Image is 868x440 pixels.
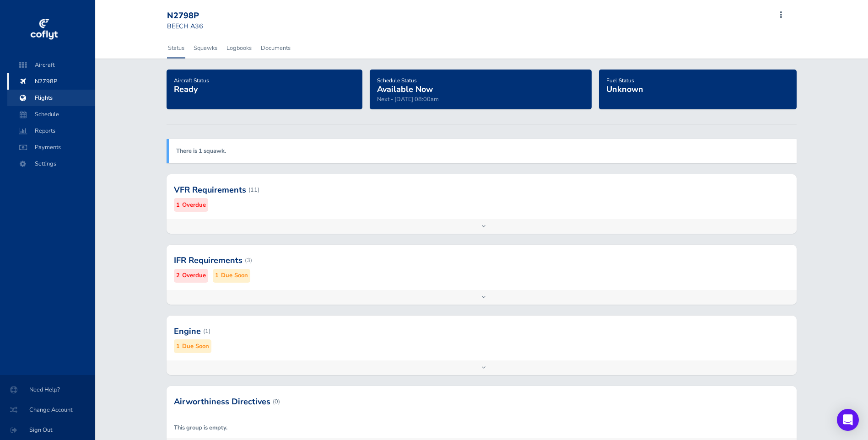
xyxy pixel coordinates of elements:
a: Schedule StatusAvailable Now [377,74,433,95]
span: Fuel Status [606,77,634,84]
a: Logbooks [226,38,253,58]
strong: This group is empty. [174,424,227,432]
span: Schedule [16,106,86,123]
span: Aircraft [16,57,86,73]
div: N2798P [167,11,233,21]
span: Available Now [377,84,433,95]
span: Reports [16,123,86,139]
small: Overdue [182,271,206,280]
small: BEECH A36 [167,21,203,31]
span: Payments [16,139,86,156]
div: Open Intercom Messenger [837,409,859,431]
span: N2798P [16,73,86,90]
span: Need Help? [11,381,84,398]
a: Status [167,38,185,58]
span: Aircraft Status [174,77,209,84]
small: Due Soon [182,342,209,351]
small: Overdue [182,200,206,210]
a: Squawks [193,38,218,58]
span: Next - [DATE] 08:00am [377,95,439,103]
span: Change Account [11,402,84,418]
span: Schedule Status [377,77,417,84]
a: Documents [260,38,291,58]
span: Flights [16,90,86,106]
span: Unknown [606,84,643,95]
img: coflyt logo [29,16,59,43]
span: Settings [16,156,86,172]
span: Ready [174,84,198,95]
a: There is 1 squawk. [176,147,226,155]
small: Due Soon [221,271,248,280]
span: Sign Out [11,422,84,438]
